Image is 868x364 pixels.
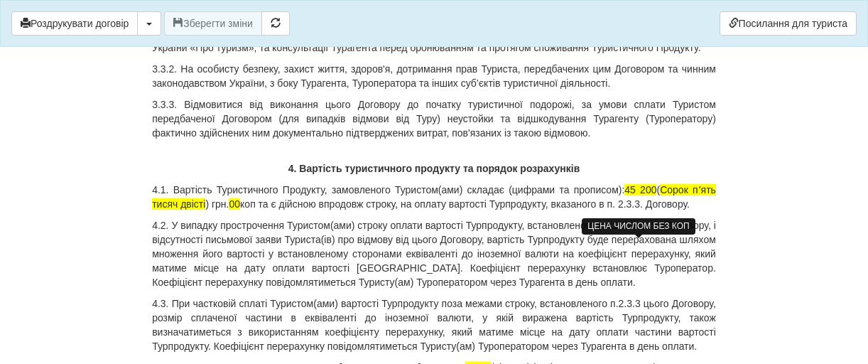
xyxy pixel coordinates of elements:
p: 3.3.3. Відмовитися від виконання цього Договору до початку туристичної подорожі, за умови сплати ... [152,97,716,140]
p: 4.1. Вартість Туристичного Продукту, замовленого Туристом(ами) складає (цифрами та прописом): ( )... [152,183,716,211]
span: 45 200 [624,184,656,196]
p: 4. Вартість туристичного продукту та порядок розрахунків [152,161,716,176]
p: 4.3. При частковій сплаті Туристом(ами) вартості Турпродукту поза межами строку, встановленого п.... [152,296,716,353]
button: Роздрукувати договір [11,11,138,36]
span: 00 [229,198,240,210]
button: Зберегти зміни [164,11,262,36]
p: 4.2. У випадку прострочення Туристом(ами) строку оплати вартості Турпродукту, встановленого в п.2... [152,218,716,289]
p: 3.3.2. На особисту безпеку, захист життя, здоров'я, дотримання прав Туриста, передбачених цим Дог... [152,62,716,90]
a: Посилання для туриста [720,11,857,36]
div: ЦЕНА ЧИСЛОМ БЕЗ КОП [582,218,695,235]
